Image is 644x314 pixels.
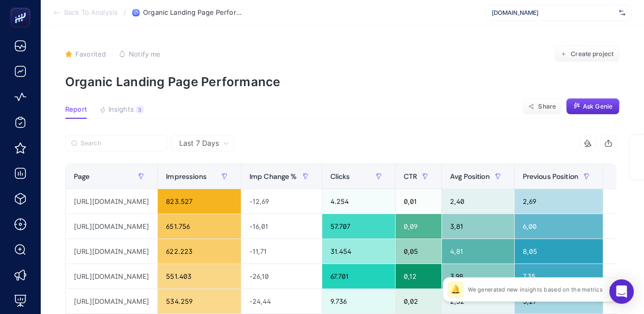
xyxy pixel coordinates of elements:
span: Ask Genie [583,102,612,111]
img: svg%3e [619,8,625,18]
button: Ask Genie [566,98,620,115]
div: + [612,172,632,180]
div: -24,44 [241,289,322,313]
p: We generated new insights based on the metrics [468,285,603,294]
span: Imp Change % [249,172,297,180]
span: / [124,8,126,16]
div: 0,01 [396,189,441,214]
div: [URL][DOMAIN_NAME] [66,289,157,313]
span: Page [74,172,90,180]
p: Organic Landing Page Performance [65,74,620,89]
div: 622.223 [158,239,240,264]
span: Last 7 Days [179,138,219,148]
div: 9.736 [322,289,395,313]
div: 551.403 [158,264,240,289]
span: Create project [571,50,613,58]
div: [URL][DOMAIN_NAME] [66,214,157,239]
button: Share [522,98,562,115]
span: Notify me [129,50,160,58]
span: Clicks [330,172,350,180]
span: Share [538,102,556,111]
div: 2,40 [442,189,514,214]
div: 4,81 [442,239,514,264]
span: Report [65,106,87,114]
div: 7,35 [515,264,603,289]
div: 3,81 [442,214,514,239]
div: 6,00 [515,214,603,239]
div: 57.707 [322,214,395,239]
span: Organic Landing Page Performance [143,9,245,17]
input: Search [80,140,161,147]
div: [URL][DOMAIN_NAME] [66,264,157,289]
div: 3 [136,106,144,114]
div: 31.454 [322,239,395,264]
div: 4.254 [322,189,395,214]
div: 0,12 [396,264,441,289]
span: Avg Position [450,172,490,180]
div: Open Intercom Messenger [609,279,634,304]
div: 7 items selected [611,172,620,195]
button: Notify me [119,50,160,58]
div: -26,10 [241,264,322,289]
div: 8,05 [515,239,603,264]
div: [URL][DOMAIN_NAME] [66,239,157,264]
div: [URL][DOMAIN_NAME] [66,189,157,214]
div: 0,02 [396,289,441,313]
div: 2,69 [515,189,603,214]
div: 0,09 [396,214,441,239]
div: -12,69 [241,189,322,214]
span: Insights [108,106,134,114]
div: 534.259 [158,289,240,313]
div: 3,98 [442,264,514,289]
span: Impressions [166,172,207,180]
span: CTR [404,172,417,180]
span: [DOMAIN_NAME] [492,9,615,17]
div: -16,01 [241,214,322,239]
span: Favorited [75,50,106,58]
button: Favorited [65,50,106,58]
span: Back To Analysis [64,9,118,17]
div: 2,32 [442,289,514,313]
div: 🔔 [447,281,464,298]
div: 651.756 [158,214,240,239]
div: 67.701 [322,264,395,289]
div: -11,71 [241,239,322,264]
span: Previous Position [523,172,578,180]
button: Create project [554,46,620,62]
div: 0,05 [396,239,441,264]
div: 823.527 [158,189,240,214]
